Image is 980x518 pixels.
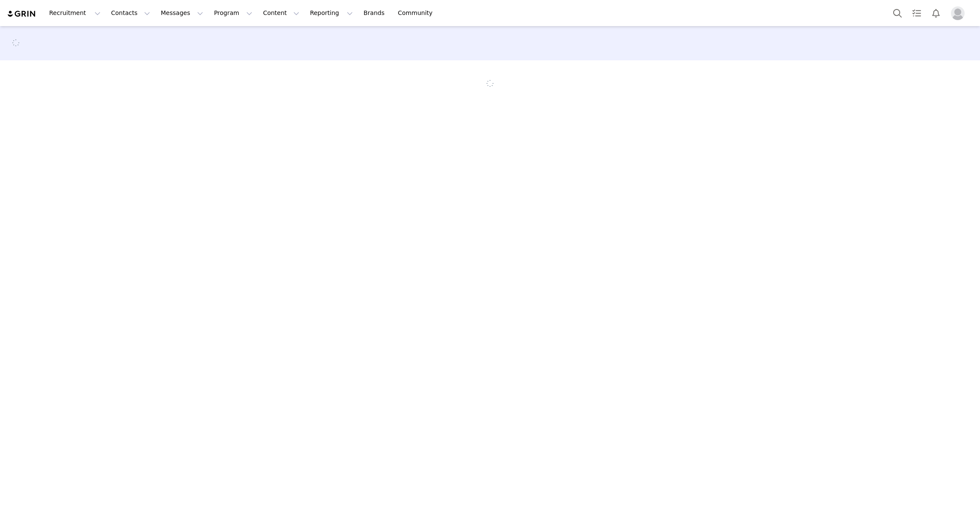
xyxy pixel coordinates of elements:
button: Recruitment [44,3,106,23]
button: Profile [946,6,973,20]
button: Program [209,3,257,23]
a: Tasks [907,3,926,23]
a: Brands [358,3,392,23]
button: Contacts [106,3,155,23]
a: Community [393,3,442,23]
button: Reporting [305,3,358,23]
button: Content [258,3,304,23]
button: Notifications [927,3,945,23]
button: Search [888,3,907,23]
img: placeholder-profile.jpg [951,6,965,20]
img: grin logo [7,10,37,18]
button: Messages [156,3,208,23]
